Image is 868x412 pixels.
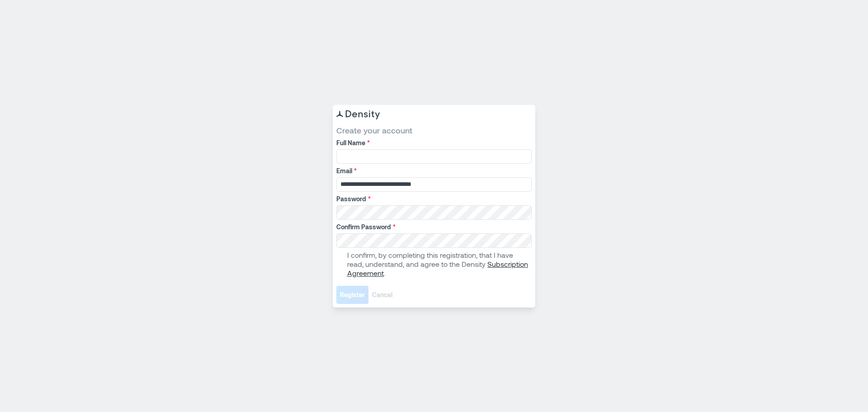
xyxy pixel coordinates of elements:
button: Cancel [368,286,396,304]
span: Create your account [336,125,532,136]
button: Register [336,286,368,304]
label: Password [336,194,530,204]
label: Confirm Password [336,223,530,232]
p: I confirm, by completing this registration, that I have read, understand, and agree to the Density . [347,251,530,278]
label: Email [336,166,530,175]
span: Register [340,290,365,299]
span: Cancel [372,290,392,299]
a: Subscription Agreement [347,260,528,277]
label: Full Name [336,138,530,147]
